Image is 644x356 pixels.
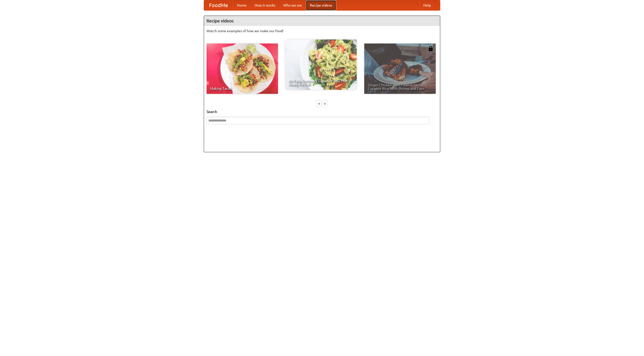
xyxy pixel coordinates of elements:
a: FoodMe [204,0,233,10]
a: Home [233,0,251,10]
span: Making Tacos [210,87,274,90]
a: How it works [251,0,279,10]
h5: Search [207,109,437,114]
a: Recipe videos [306,0,336,10]
div: » [323,100,327,107]
div: « [317,100,321,107]
a: An Easy, Summery Tomato Pasta That's Ready for Fall [285,39,357,90]
h4: Recipe videos [204,16,440,26]
a: Help [419,0,435,10]
a: Making Tacos [207,44,278,94]
p: Watch some examples of how we make our food! [207,28,437,33]
img: 483408.png [428,46,433,51]
a: Who we are [279,0,306,10]
span: An Easy, Summery Tomato Pasta That's Ready for Fall [289,79,353,86]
